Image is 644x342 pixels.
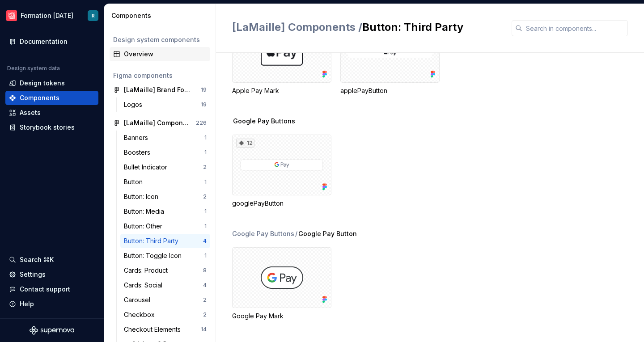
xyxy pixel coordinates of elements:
div: Cards: Product [124,266,171,275]
div: Button: Icon [124,192,162,201]
div: 2 [203,193,207,200]
div: 14 [201,326,207,333]
div: Cards: Social [124,281,166,290]
div: Storybook stories [20,123,75,132]
div: Formation [DATE] [21,11,73,20]
div: 1 [204,223,207,230]
div: Logos [124,100,146,109]
a: Button1 [120,175,210,189]
div: Button: Media [124,207,168,216]
a: Design tokens [5,76,98,90]
a: Button: Icon2 [120,190,210,204]
div: Documentation [20,37,68,46]
div: [LaMaille] Brand Foundations [124,85,191,94]
div: R [92,12,95,19]
div: Design system components [113,35,207,44]
svg: Supernova Logo [30,326,74,335]
div: 4 [203,237,207,245]
div: applePayButton [340,86,440,95]
button: Help [5,297,98,311]
a: Storybook stories [5,120,98,135]
a: Carousel2 [120,293,210,307]
div: 12googlePayButton [232,135,331,208]
a: Button: Media1 [120,204,210,219]
div: 1 [204,252,207,259]
div: Search ⌘K [20,255,54,264]
a: Assets [5,106,98,120]
div: Google Pay Mark [232,312,331,321]
div: Figma components [113,71,207,80]
div: Button [124,177,146,186]
a: [LaMaille] Components226 [110,116,210,130]
div: Settings [20,270,46,279]
div: 226 [196,119,207,127]
div: 12 [236,139,254,148]
div: Boosters [124,148,154,157]
div: 2 [203,311,207,318]
h2: Button: Third Party [232,20,501,34]
span: [LaMaille] Components / [232,21,362,34]
div: Button: Other [124,222,166,231]
a: Documentation [5,34,98,49]
a: Checkout Elements14 [120,322,210,337]
div: Design tokens [20,79,65,88]
a: Logos19 [120,97,210,112]
button: Search ⌘K [5,253,98,267]
a: Button: Other1 [120,219,210,233]
div: Apple Pay Mark [232,22,331,95]
div: Apple Pay Mark [232,86,331,95]
div: Google Pay Mark [232,247,331,321]
div: googlePayButton [232,199,331,208]
div: 1 [204,178,207,186]
div: Contact support [20,285,70,294]
div: Help [20,300,34,308]
div: Bullet Indicator [124,163,171,172]
div: Design system data [7,65,60,72]
a: Cards: Social4 [120,278,210,292]
div: Assets [20,108,41,117]
a: Checkbox2 [120,308,210,322]
div: 12applePayButton [340,22,440,95]
div: 1 [204,134,207,141]
div: Overview [124,50,207,59]
div: Button: Toggle Icon [124,251,185,260]
div: Banners [124,133,152,142]
div: 8 [203,267,207,274]
a: Settings [5,267,98,282]
a: Cards: Product8 [120,263,210,278]
input: Search in components... [522,20,628,36]
button: Contact support [5,282,98,296]
div: Google Pay Buttons [232,229,294,238]
span: / [295,229,297,238]
div: Carousel [124,296,154,304]
a: [LaMaille] Brand Foundations19 [110,83,210,97]
div: 4 [203,282,207,289]
a: Bullet Indicator2 [120,160,210,174]
div: Button: Third Party [124,236,182,245]
div: 2 [203,164,207,171]
div: 19 [201,86,207,93]
div: Components [20,93,59,102]
div: 19 [201,101,207,108]
a: Boosters1 [120,145,210,160]
a: Button: Toggle Icon1 [120,249,210,263]
div: Checkbox [124,310,158,319]
a: Overview [110,47,210,61]
img: f15b4b9a-d43c-4bd8-bdfb-9b20b89b7814.png [6,10,17,21]
span: Google Pay Button [298,229,357,238]
div: 2 [203,296,207,304]
div: Checkout Elements [124,325,184,334]
span: Google Pay Buttons [233,117,295,126]
a: Button: Third Party4 [120,234,210,248]
a: Banners1 [120,131,210,145]
div: 1 [204,149,207,156]
div: [LaMaille] Components [124,118,191,127]
a: Components [5,91,98,105]
button: Formation [DATE]R [2,6,102,25]
div: Components [111,11,212,20]
div: 1 [204,208,207,215]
